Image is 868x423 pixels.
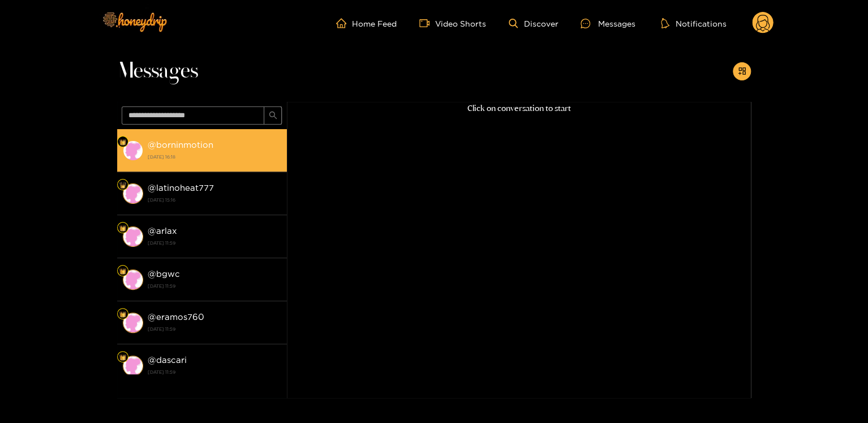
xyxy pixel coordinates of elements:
div: Messages [581,17,635,30]
strong: @ borninmotion [148,140,213,149]
img: conversation [123,227,143,247]
img: Fan Level [119,311,126,318]
strong: [DATE] 11:59 [148,324,281,334]
span: video-camera [419,18,435,28]
a: Home Feed [336,18,397,28]
img: conversation [123,183,143,204]
strong: @ eramos760 [148,312,204,322]
strong: [DATE] 11:59 [148,281,281,291]
img: conversation [123,270,143,290]
strong: [DATE] 11:59 [148,238,281,248]
img: Fan Level [119,268,126,275]
strong: @ arlax [148,226,177,236]
img: conversation [123,140,143,161]
img: Fan Level [119,354,126,361]
a: Discover [509,19,558,28]
button: Notifications [658,18,729,29]
strong: @ dascari [148,355,187,365]
strong: [DATE] 15:16 [148,195,281,205]
a: Video Shorts [419,18,486,28]
span: Messages [117,58,198,85]
img: conversation [123,313,143,333]
img: Fan Level [119,225,126,232]
span: search [269,111,277,121]
img: Fan Level [119,139,126,146]
span: appstore-add [738,67,746,76]
img: Fan Level [119,182,126,189]
strong: [DATE] 16:18 [148,152,281,162]
p: Click on conversation to start [287,102,751,115]
strong: @ bgwc [148,269,180,279]
button: appstore-add [733,62,751,80]
img: conversation [123,356,143,376]
strong: @ latinoheat777 [148,183,214,193]
strong: [DATE] 11:59 [148,367,281,377]
button: search [264,106,282,125]
span: home [336,18,352,28]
